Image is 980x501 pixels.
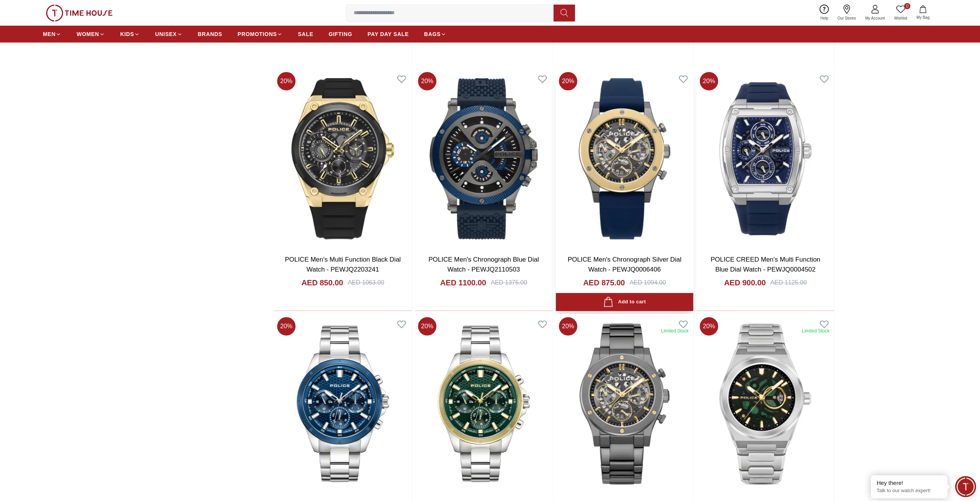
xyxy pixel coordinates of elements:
img: POLICE Men's Multifunction Blue Dial Watch - PEWJK2204109 [274,314,412,494]
h4: AED 900.00 [724,277,766,288]
a: POLICE Men's Multi Function Black Dial Watch - PEWJQ2203241 [285,256,401,273]
img: POLICE Men's Multifunction Green Dial Watch - PEWJK2204108 [415,314,552,494]
p: Talk to our watch expert! [877,488,942,494]
span: 20 % [559,72,577,90]
img: POLICE Men's Chronograph Silver Dial Watch - PEWJQ0006406 [556,69,693,249]
h4: AED 1100.00 [440,277,486,288]
span: Help [817,15,831,21]
img: POLICE Men's Chronograph Grey Dial Watch - PEWJK0006407 [556,314,693,494]
img: POLICE Men's Multi Function Black Dial Watch - PEWJQ2203241 [274,69,412,249]
span: PAY DAY SALE [367,30,409,38]
span: BRANDS [198,30,222,38]
span: SALE [298,30,313,38]
span: 20 % [277,317,296,336]
div: AED 1125.00 [770,278,807,287]
a: POLICE Men's Chronograph Silver Dial Watch - PEWJQ0006406 [568,256,681,273]
span: 20 % [277,72,296,90]
span: UNISEX [155,30,176,38]
a: KIDS [120,27,140,41]
a: BRANDS [198,27,222,41]
a: UNISEX [155,27,182,41]
span: 20 % [700,72,718,90]
span: Wishlist [891,15,910,21]
span: My Bag [913,15,933,20]
div: Limited Stock [661,328,689,334]
div: AED 1375.00 [491,278,527,287]
span: BAGS [424,30,441,38]
img: POLICE CREED Men's Multi Function Blue Dial Watch - PEWJQ0004502 [697,69,834,249]
a: PAY DAY SALE [367,27,409,41]
a: Help [816,3,833,23]
span: KIDS [120,30,134,38]
h4: AED 850.00 [301,277,343,288]
span: WOMEN [77,30,99,38]
a: PROMOTIONS [238,27,283,41]
div: AED 1063.00 [348,278,384,287]
span: MEN [43,30,56,38]
button: My Bag [912,4,934,22]
a: GIFTING [328,27,352,41]
a: MEN [43,27,61,41]
a: Our Stores [833,3,861,23]
img: POLICE Men's Chronograph Blue Dial Watch - PEWJQ2110503 [415,69,552,249]
span: 20 % [700,317,718,336]
button: Add to cart [556,293,693,311]
a: 0Wishlist [890,3,912,23]
div: Limited Stock [802,328,830,334]
span: 0 [904,3,910,9]
h4: AED 875.00 [583,277,625,288]
div: Hey there! [877,479,942,487]
span: 20 % [418,72,436,90]
img: ... [46,5,113,21]
div: Add to cart [603,297,646,307]
span: 20 % [418,317,436,336]
span: GIFTING [328,30,352,38]
a: POLICE Men's Chronograph Blue Dial Watch - PEWJQ2110503 [428,256,539,273]
span: 20 % [559,317,577,336]
a: BAGS [424,27,446,41]
span: Our Stores [835,15,859,21]
span: PROMOTIONS [238,30,277,38]
div: AED 1094.00 [629,278,666,287]
a: POLICE CREED Men's Multi Function Blue Dial Watch - PEWJQ0004502 [710,256,820,273]
img: POLICE Men's Chronograph Green Dial Watch - PEWJH2228009 [697,314,834,494]
div: Chat Widget [955,476,976,497]
a: WOMEN [77,27,105,41]
span: My Account [862,15,888,21]
a: SALE [298,27,313,41]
